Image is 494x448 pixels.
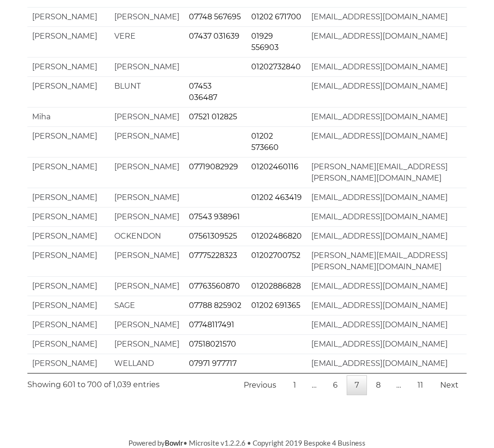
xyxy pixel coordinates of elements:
[189,251,237,260] a: 07775228323
[236,375,284,395] a: Previous
[27,276,110,296] td: [PERSON_NAME]
[251,251,300,260] a: 01202700752
[189,212,240,221] a: 07543 938961
[307,126,467,157] td: [EMAIL_ADDRESS][DOMAIN_NAME]
[307,157,467,188] td: [PERSON_NAME][EMAIL_ADDRESS][PERSON_NAME][DOMAIN_NAME]
[304,381,324,390] span: …
[110,107,184,126] td: [PERSON_NAME]
[27,334,110,354] td: [PERSON_NAME]
[307,354,467,373] td: [EMAIL_ADDRESS][DOMAIN_NAME]
[110,188,184,207] td: [PERSON_NAME]
[285,375,304,395] a: 1
[189,82,217,102] a: 07453 036487
[389,381,409,390] span: …
[27,246,110,276] td: [PERSON_NAME]
[189,12,241,21] a: 07748 567695
[189,320,234,329] a: 07748117491
[307,246,467,276] td: [PERSON_NAME][EMAIL_ADDRESS][PERSON_NAME][DOMAIN_NAME]
[307,7,467,26] td: [EMAIL_ADDRESS][DOMAIN_NAME]
[368,375,389,395] a: 8
[165,439,183,447] a: Bowlr
[27,107,110,126] td: Miha
[189,232,237,241] a: 07561309525
[307,296,467,315] td: [EMAIL_ADDRESS][DOMAIN_NAME]
[307,26,467,57] td: [EMAIL_ADDRESS][DOMAIN_NAME]
[307,334,467,354] td: [EMAIL_ADDRESS][DOMAIN_NAME]
[110,76,184,107] td: BLUNT
[307,76,467,107] td: [EMAIL_ADDRESS][DOMAIN_NAME]
[251,282,301,290] a: 01202886828
[110,315,184,334] td: [PERSON_NAME]
[27,76,110,107] td: [PERSON_NAME]
[110,207,184,226] td: [PERSON_NAME]
[27,188,110,207] td: [PERSON_NAME]
[110,26,184,57] td: VERE
[251,232,302,241] a: 01202486820
[251,132,279,152] a: 01202 573660
[189,162,238,171] a: 07719082929
[189,282,240,290] a: 07763560870
[307,315,467,334] td: [EMAIL_ADDRESS][DOMAIN_NAME]
[251,12,301,21] a: 01202 671700
[189,112,237,121] a: 07521 012825
[27,315,110,334] td: [PERSON_NAME]
[432,375,467,395] a: Next
[110,334,184,354] td: [PERSON_NAME]
[325,375,346,395] a: 6
[307,107,467,126] td: [EMAIL_ADDRESS][DOMAIN_NAME]
[110,157,184,188] td: [PERSON_NAME]
[27,126,110,157] td: [PERSON_NAME]
[251,193,302,202] a: 01202 463419
[110,276,184,296] td: [PERSON_NAME]
[110,296,184,315] td: SAGE
[110,7,184,26] td: [PERSON_NAME]
[307,226,467,246] td: [EMAIL_ADDRESS][DOMAIN_NAME]
[307,57,467,76] td: [EMAIL_ADDRESS][DOMAIN_NAME]
[251,301,300,310] a: 01202 691365
[27,157,110,188] td: [PERSON_NAME]
[307,207,467,226] td: [EMAIL_ADDRESS][DOMAIN_NAME]
[110,126,184,157] td: [PERSON_NAME]
[251,62,301,71] a: 01202732840
[128,439,366,447] span: Powered by • Microsite v1.2.2.6 • Copyright 2019 Bespoke 4 Business
[189,359,237,368] a: 07971 977717
[27,26,110,57] td: [PERSON_NAME]
[189,340,236,348] a: 07518021570
[27,7,110,26] td: [PERSON_NAME]
[189,301,241,310] a: 07788 825902
[27,373,160,390] div: Showing 601 to 700 of 1,039 entries
[27,226,110,246] td: [PERSON_NAME]
[189,32,239,41] a: 07437 031639
[27,354,110,373] td: [PERSON_NAME]
[110,354,184,373] td: WELLAND
[27,296,110,315] td: [PERSON_NAME]
[409,375,431,395] a: 11
[251,162,298,171] a: 01202460116
[110,226,184,246] td: OCKENDON
[307,188,467,207] td: [EMAIL_ADDRESS][DOMAIN_NAME]
[27,57,110,76] td: [PERSON_NAME]
[110,57,184,76] td: [PERSON_NAME]
[110,246,184,276] td: [PERSON_NAME]
[27,207,110,226] td: [PERSON_NAME]
[251,32,279,52] a: 01929 556903
[307,276,467,296] td: [EMAIL_ADDRESS][DOMAIN_NAME]
[347,375,367,395] a: 7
